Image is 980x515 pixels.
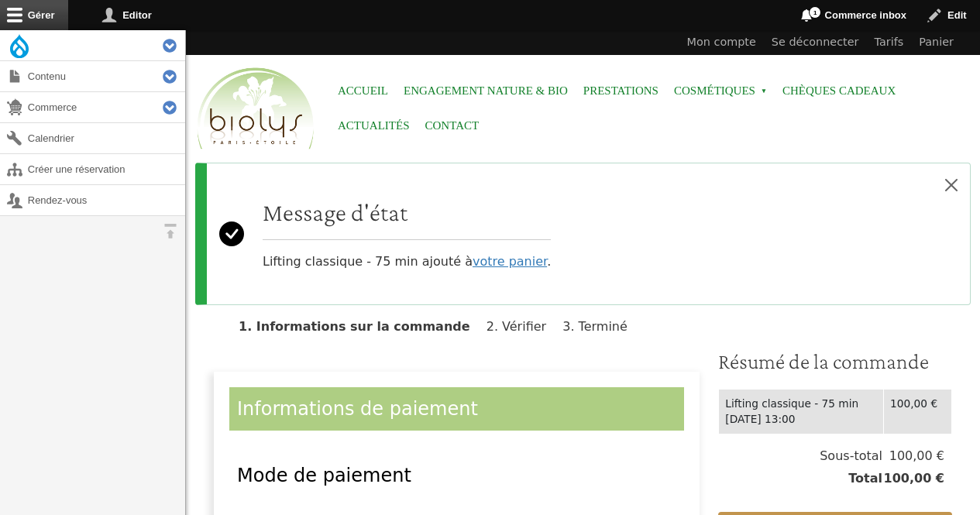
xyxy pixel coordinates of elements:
[882,469,944,488] span: 100,00 €
[473,254,547,269] a: votre panier
[425,108,480,143] a: Contact
[911,30,961,55] a: Panier
[338,108,410,143] a: Actualités
[562,319,640,334] li: Terminé
[867,30,912,55] a: Tarifs
[725,413,795,425] time: [DATE] 13:00
[155,216,185,246] button: Orientation horizontale
[186,30,980,163] header: Entête du site
[583,74,658,108] a: Prestations
[761,88,767,94] span: »
[263,197,551,227] h2: Message d'état
[237,465,411,486] span: Mode de paiement
[782,74,896,108] a: Chèques cadeaux
[487,319,559,334] li: Vérifier
[725,396,877,412] div: Lifting classique - 75 min
[679,30,764,55] a: Mon compte
[820,447,882,465] span: Sous-total
[718,348,952,375] h3: Résumé de la commande
[933,163,970,207] button: Close
[263,197,551,271] div: Lifting classique - 75 min ajouté à .
[809,6,821,19] span: 1
[404,74,568,108] a: Engagement Nature & Bio
[338,74,388,108] a: Accueil
[219,176,244,292] svg: Success:
[674,74,767,108] span: Cosmétiques
[195,163,971,305] div: Message d'état
[239,319,483,334] li: Informations sur la commande
[882,447,944,465] span: 100,00 €
[764,30,867,55] a: Se déconnecter
[194,65,318,153] img: Accueil
[237,398,478,420] span: Informations de paiement
[884,389,952,434] td: 100,00 €
[848,469,882,488] span: Total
